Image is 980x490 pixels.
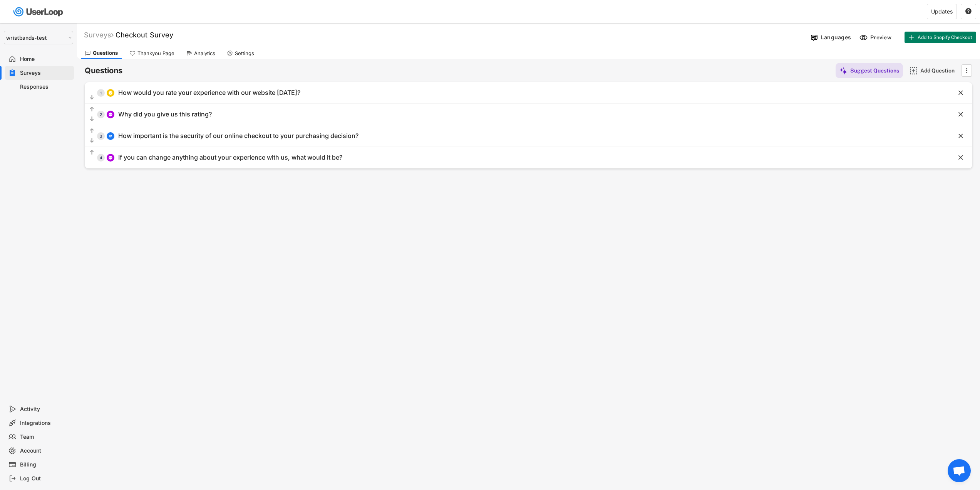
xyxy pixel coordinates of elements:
button:  [957,132,965,140]
button:  [89,137,95,145]
button:  [89,106,95,113]
div: Team [20,433,71,441]
div: Settings [235,50,254,57]
button:  [957,111,965,118]
div: 3 [97,134,105,138]
button:  [963,65,970,76]
button:  [957,154,965,162]
img: ConversationMinor.svg [108,112,113,117]
text:  [90,94,94,101]
text:  [90,116,94,122]
span: Add to Shopify Checkout [918,35,972,40]
div: Questions [93,50,118,56]
div: Surveys [84,30,114,39]
div: Billing [20,461,71,468]
div: How important is the security of our online checkout to your purchasing decision? [118,132,358,140]
text:  [90,149,94,156]
div: How would you rate your experience with our website [DATE]? [118,89,300,97]
button:  [89,149,95,157]
img: ConversationMinor.svg [108,155,113,160]
div: If you can change anything about your experience with us, what would it be? [118,153,342,162]
div: Home [20,56,71,63]
text:  [90,137,94,144]
div: 2 [97,113,105,116]
div: Thankyou Page [137,50,174,57]
h6: Questions [85,66,122,76]
button: Add to Shopify Checkout [905,32,976,43]
div: Updates [931,9,953,14]
div: Surveys [20,69,71,77]
button:  [89,94,95,101]
div: Why did you give us this rating? [118,110,212,118]
img: CircleTickMinorWhite.svg [108,91,113,95]
div: Analytics [194,50,215,57]
button:  [89,127,95,135]
img: AdjustIcon.svg [108,134,113,138]
div: Log Out [20,475,71,482]
text:  [958,110,963,118]
text:  [966,66,968,74]
div: Preview [870,34,893,41]
img: userloop-logo-01.svg [12,4,66,20]
button:  [957,89,965,97]
text:  [958,132,963,140]
div: Integrations [20,419,71,427]
a: Open chat [948,459,971,482]
div: Account [20,447,71,455]
div: Responses [20,83,71,91]
button:  [965,8,972,15]
img: MagicMajor%20%28Purple%29.svg [839,67,848,75]
img: AddMajor.svg [910,67,918,75]
div: Suggest Questions [850,67,899,74]
img: Language%20Icon.svg [810,34,818,42]
div: Add Question [920,67,959,74]
div: Languages [821,34,851,41]
div: 1 [97,91,105,95]
div: 4 [97,156,105,160]
button:  [89,115,95,123]
text:  [965,8,972,15]
text:  [958,153,963,162]
text:  [958,89,963,97]
text:  [90,128,94,134]
div: Activity [20,406,71,413]
text:  [90,106,94,113]
font: Checkout Survey [116,31,173,39]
